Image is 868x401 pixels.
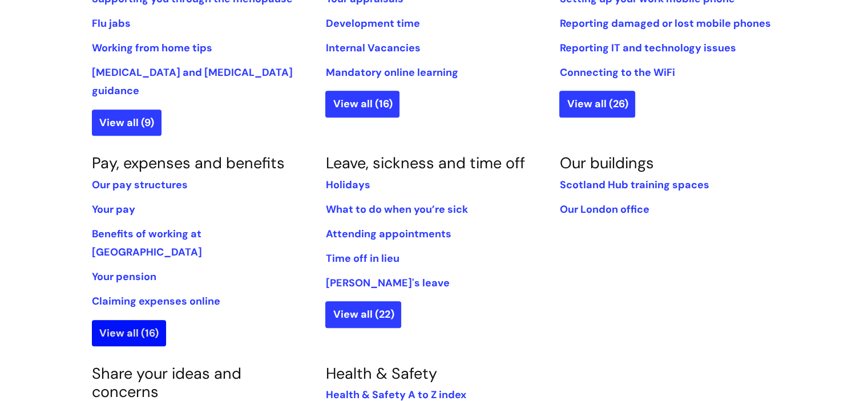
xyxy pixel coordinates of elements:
a: Pay, expenses and benefits [92,153,285,173]
a: Holidays [325,178,370,192]
a: Flu jabs [92,17,131,30]
a: Benefits of working at [GEOGRAPHIC_DATA] [92,227,202,259]
a: Mandatory online learning [325,66,458,79]
a: Scotland Hub training spaces [559,178,709,192]
a: Internal Vacancies [325,41,420,55]
a: View all (22) [325,301,401,327]
a: [PERSON_NAME]'s leave [325,276,449,290]
a: [MEDICAL_DATA] and [MEDICAL_DATA] guidance [92,66,293,98]
a: View all (26) [559,91,635,117]
a: Connecting to the WiFi [559,66,675,79]
a: What to do when you’re sick [325,202,467,216]
a: Our buildings [559,153,653,173]
a: View all (9) [92,110,162,136]
a: Reporting damaged or lost mobile phones [559,17,770,30]
a: Working from home tips [92,41,212,55]
a: Our pay structures [92,178,188,192]
a: Reporting IT and technology issues [559,41,736,55]
a: Attending appointments [325,227,451,241]
a: Leave, sickness and time off [325,153,524,173]
a: View all (16) [325,91,399,117]
a: Your pay [92,202,135,216]
a: Health & Safety [325,363,437,383]
a: Our London office [559,202,649,216]
a: Claiming expenses online [92,294,220,308]
a: Development time [325,17,419,30]
a: View all (16) [92,320,166,346]
a: Time off in lieu [325,252,399,265]
a: Your pension [92,270,156,283]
